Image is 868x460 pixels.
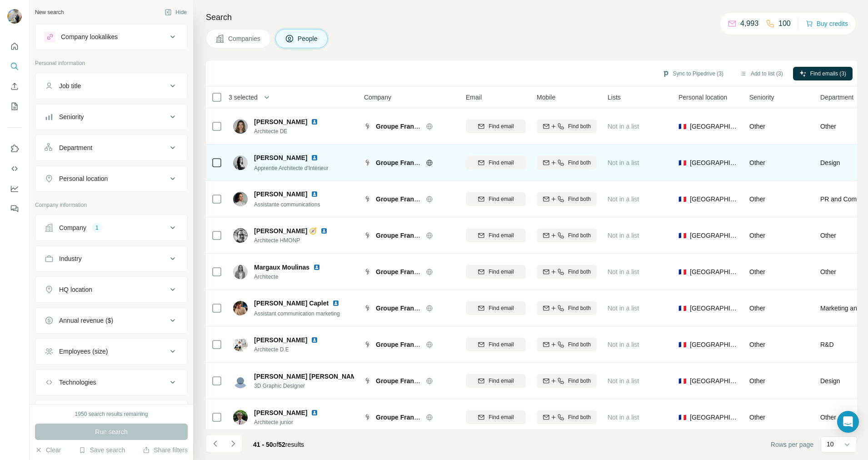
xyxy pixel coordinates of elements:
[749,123,765,130] span: Other
[320,227,328,235] img: LinkedIn logo
[7,140,22,157] button: Use Surfe on LinkedIn
[820,122,836,131] span: Other
[466,93,482,102] span: Email
[733,67,789,80] button: Add to list (3)
[254,263,309,272] span: Margaux Moulinas
[678,413,686,422] span: 🇫🇷
[820,231,836,240] span: Other
[35,340,187,362] button: Employees (size)
[311,190,318,198] img: LinkedIn logo
[489,159,514,167] span: Find email
[690,158,738,167] span: [GEOGRAPHIC_DATA]
[466,265,526,279] button: Find email
[537,265,597,279] button: Find both
[749,341,765,348] span: Other
[254,372,363,381] span: [PERSON_NAME] [PERSON_NAME]
[466,156,526,170] button: Find email
[254,310,340,317] span: Assistant communication marketing
[376,195,460,203] span: Groupe Franc Architectures
[678,195,686,204] span: 🇫🇷
[537,156,597,170] button: Find both
[820,267,836,276] span: Other
[827,440,834,449] p: 10
[254,127,329,135] span: Architecte DE
[740,18,758,29] p: 4,993
[466,410,526,424] button: Find email
[92,224,102,232] div: 1
[690,413,738,422] span: [GEOGRAPHIC_DATA]
[364,195,371,203] img: Logo of Groupe Franc Architectures
[568,377,591,385] span: Find both
[376,305,460,312] span: Groupe Franc Architectures
[254,153,307,162] span: [PERSON_NAME]
[35,168,187,190] button: Personal location
[820,376,840,385] span: Design
[489,231,514,240] span: Find email
[466,338,526,351] button: Find email
[253,441,304,448] span: results
[35,26,187,48] button: Company lookalikes
[254,345,329,354] span: Architecte D.E
[206,11,857,24] h4: Search
[678,158,686,167] span: 🇫🇷
[206,435,224,453] button: Navigate to previous page
[311,154,318,161] img: LinkedIn logo
[273,441,279,448] span: of
[35,402,187,424] button: Keywords
[749,414,765,421] span: Other
[332,300,339,307] img: LinkedIn logo
[690,304,738,313] span: [GEOGRAPHIC_DATA]
[771,440,813,449] span: Rows per page
[678,376,686,385] span: 🇫🇷
[233,192,248,206] img: Avatar
[254,236,339,245] span: Architecte HMONP
[537,301,597,315] button: Find both
[806,17,848,30] button: Buy credits
[35,137,187,159] button: Department
[376,414,460,421] span: Groupe Franc Architectures
[537,338,597,351] button: Find both
[793,67,853,80] button: Find emails (3)
[489,268,514,276] span: Find email
[820,158,840,167] span: Design
[568,195,591,203] span: Find both
[59,285,92,294] div: HQ location
[364,232,371,239] img: Logo of Groupe Franc Architectures
[158,5,193,19] button: Hide
[608,232,639,239] span: Not in a list
[254,408,307,417] span: [PERSON_NAME]
[59,254,82,263] div: Industry
[254,382,354,390] span: 3D Graphic Designer
[537,229,597,242] button: Find both
[35,8,64,16] div: New search
[537,93,555,102] span: Mobile
[608,341,639,348] span: Not in a list
[59,347,108,356] div: Employees (size)
[278,441,285,448] span: 52
[59,143,92,152] div: Department
[568,159,591,167] span: Find both
[568,268,591,276] span: Find both
[608,414,639,421] span: Not in a list
[466,374,526,388] button: Find email
[678,267,686,276] span: 🇫🇷
[489,413,514,421] span: Find email
[364,93,391,102] span: Company
[364,414,371,421] img: Logo of Groupe Franc Architectures
[608,123,639,130] span: Not in a list
[749,195,765,203] span: Other
[749,93,774,102] span: Seniority
[7,180,22,197] button: Dashboard
[229,93,258,102] span: 3 selected
[466,120,526,133] button: Find email
[59,378,96,387] div: Technologies
[311,336,318,344] img: LinkedIn logo
[364,268,371,275] img: Logo of Groupe Franc Architectures
[364,123,371,130] img: Logo of Groupe Franc Architectures
[489,304,514,312] span: Find email
[690,376,738,385] span: [GEOGRAPHIC_DATA]
[254,117,307,126] span: [PERSON_NAME]
[537,374,597,388] button: Find both
[376,123,460,130] span: Groupe Franc Architectures
[254,165,329,171] span: Apprentie Architecte d'Intérieur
